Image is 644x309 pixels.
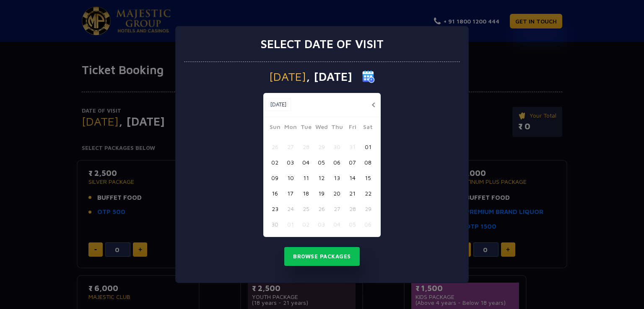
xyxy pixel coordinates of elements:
[298,170,314,185] button: 11
[298,122,314,134] span: Tue
[360,170,376,185] button: 15
[329,216,345,232] button: 04
[269,71,306,82] span: [DATE]
[360,185,376,201] button: 22
[284,247,360,266] button: Browse Packages
[345,154,360,170] button: 07
[267,216,283,232] button: 30
[298,139,314,154] button: 28
[345,201,360,216] button: 28
[345,170,360,185] button: 14
[345,122,360,134] span: Fri
[283,170,298,185] button: 10
[329,185,345,201] button: 20
[329,201,345,216] button: 27
[360,216,376,232] button: 06
[314,122,329,134] span: Wed
[298,185,314,201] button: 18
[360,122,376,134] span: Sat
[283,185,298,201] button: 17
[329,170,345,185] button: 13
[298,216,314,232] button: 02
[314,170,329,185] button: 12
[360,139,376,154] button: 01
[267,154,283,170] button: 02
[314,216,329,232] button: 03
[306,71,352,82] span: , [DATE]
[298,154,314,170] button: 04
[345,185,360,201] button: 21
[360,201,376,216] button: 29
[362,70,375,83] img: calender icon
[345,216,360,232] button: 05
[329,139,345,154] button: 30
[267,122,283,134] span: Sun
[283,154,298,170] button: 03
[260,37,384,51] h3: Select date of visit
[267,170,283,185] button: 09
[314,201,329,216] button: 26
[345,139,360,154] button: 31
[283,201,298,216] button: 24
[329,122,345,134] span: Thu
[267,201,283,216] button: 23
[267,185,283,201] button: 16
[283,216,298,232] button: 01
[329,154,345,170] button: 06
[298,201,314,216] button: 25
[265,98,291,111] button: [DATE]
[283,122,298,134] span: Mon
[314,154,329,170] button: 05
[314,185,329,201] button: 19
[360,154,376,170] button: 08
[314,139,329,154] button: 29
[283,139,298,154] button: 27
[267,139,283,154] button: 26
